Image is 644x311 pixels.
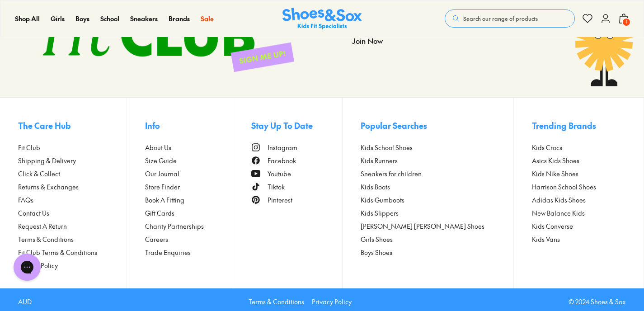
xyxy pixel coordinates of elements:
[145,143,233,152] a: About Us
[145,119,160,132] span: Info
[532,182,625,192] a: Harrison School Shoes
[18,261,127,270] a: Privacy Policy
[268,195,292,205] span: Pinterest
[251,195,342,205] a: Pinterest
[18,156,127,165] a: Shipping & Delivery
[251,116,342,136] button: Stay Up To Date
[268,156,296,165] span: Facebook
[18,182,127,192] a: Returns & Exchanges
[352,31,383,51] button: Join Now
[145,156,177,165] span: Size Guide
[18,235,74,244] span: Terms & Conditions
[18,248,97,257] span: Fit Club Terms & Conditions
[9,250,45,284] iframe: Gorgias live chat messenger
[145,169,233,179] a: Our Journal
[18,116,127,136] button: The Care Hub
[618,9,629,28] button: 1
[361,156,514,165] a: Kids Runners
[18,235,127,244] a: Terms & Conditions
[18,143,40,152] span: Fit Club
[251,169,342,179] a: Youtube
[361,221,514,231] a: [PERSON_NAME] [PERSON_NAME] Shoes
[282,8,362,30] a: Shoes & Sox
[18,169,60,179] span: Click & Collect
[361,235,514,244] a: Girls Shoes
[361,169,514,179] a: Sneakers for children
[361,169,422,179] span: Sneakers for children
[18,221,127,231] a: Request A Return
[145,221,233,231] a: Charity Partnerships
[18,119,71,132] span: The Care Hub
[100,14,119,24] a: School
[145,208,174,218] span: Gift Cards
[361,208,399,218] span: Kids Slippers
[361,195,404,205] span: Kids Gumboots
[532,143,625,152] a: Kids Crocs
[532,116,625,136] button: Trending Brands
[622,18,631,27] span: 1
[268,182,285,192] span: Tiktok
[361,143,514,152] a: Kids School Shoes
[532,156,625,165] a: Asics Kids Shoes
[532,182,596,192] span: Harrison School Shoes
[145,182,180,192] span: Store Finder
[18,182,79,192] span: Returns & Exchanges
[268,143,297,152] span: Instagram
[145,235,233,244] a: Careers
[18,169,127,179] a: Click & Collect
[532,119,596,132] span: Trending Brands
[201,14,214,24] a: Sale
[312,297,352,306] a: Privacy Policy
[251,156,342,165] a: Facebook
[532,235,625,244] a: Kids Vans
[18,297,32,306] p: AUD
[18,248,127,257] a: Fit Club Terms & Conditions
[130,14,158,24] a: Sneakers
[532,221,625,231] a: Kids Converse
[532,156,579,165] span: Asics Kids Shoes
[532,169,625,179] a: Kids Nike Shoes
[361,221,484,231] span: [PERSON_NAME] [PERSON_NAME] Shoes
[251,143,342,152] a: Instagram
[361,235,393,244] span: Girls Shoes
[532,195,625,205] a: Adidas Kids Shoes
[361,248,514,257] a: Boys Shoes
[251,182,342,192] a: Tiktok
[361,182,514,192] a: Kids Boots
[145,248,233,257] a: Trade Enquiries
[18,143,127,152] a: Fit Club
[169,14,190,24] a: Brands
[532,208,585,218] span: New Balance Kids
[361,248,392,257] span: Boys Shoes
[15,14,40,24] a: Shop All
[361,116,514,136] button: Popular Searches
[145,195,184,205] span: Book A Fitting
[282,8,362,30] img: SNS_Logo_Responsive.svg
[463,14,538,23] span: Search our range of products
[532,195,586,205] span: Adidas Kids Shoes
[51,14,65,24] a: Girls
[145,116,233,136] button: Info
[569,297,626,306] p: © 2024 Shoes & Sox
[145,195,233,205] a: Book A Fitting
[18,195,33,205] span: FAQs
[251,119,313,132] span: Stay Up To Date
[532,235,560,244] span: Kids Vans
[18,195,127,205] a: FAQs
[75,14,89,24] a: Boys
[145,156,233,165] a: Size Guide
[145,248,191,257] span: Trade Enquiries
[361,182,390,192] span: Kids Boots
[249,297,304,306] a: Terms & Conditions
[268,169,291,179] span: Youtube
[532,221,573,231] span: Kids Converse
[532,169,578,179] span: Kids Nike Shoes
[145,182,233,192] a: Store Finder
